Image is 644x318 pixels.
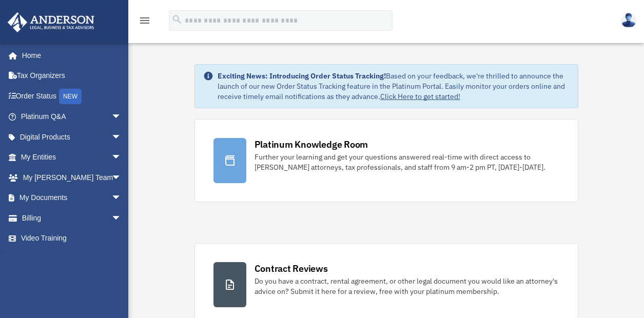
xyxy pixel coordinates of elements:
img: Anderson Advisors Platinum Portal [5,12,97,32]
a: Order StatusNEW [7,86,137,107]
div: Do you have a contract, rental agreement, or other legal document you would like an attorney's ad... [255,276,559,296]
a: My Entitiesarrow_drop_down [7,147,137,168]
a: My [PERSON_NAME] Teamarrow_drop_down [7,167,137,188]
a: Billingarrow_drop_down [7,208,137,228]
div: Contract Reviews [255,262,328,275]
div: Further your learning and get your questions answered real-time with direct access to [PERSON_NAM... [255,152,559,172]
a: Click Here to get started! [380,92,460,101]
img: User Pic [621,13,636,28]
span: arrow_drop_down [111,127,132,148]
div: Platinum Knowledge Room [255,138,368,151]
a: Home [7,45,132,66]
i: search [171,14,183,25]
span: arrow_drop_down [111,167,132,188]
a: Video Training [7,228,137,249]
a: menu [139,18,151,27]
strong: Exciting News: Introducing Order Status Tracking! [218,71,386,81]
span: arrow_drop_down [111,147,132,168]
div: Based on your feedback, we're thrilled to announce the launch of our new Order Status Tracking fe... [218,71,570,102]
i: menu [139,14,151,27]
a: Platinum Q&Aarrow_drop_down [7,107,137,127]
div: NEW [59,89,82,104]
span: arrow_drop_down [111,188,132,209]
a: Digital Productsarrow_drop_down [7,127,137,147]
span: arrow_drop_down [111,208,132,229]
a: Tax Organizers [7,66,137,86]
a: My Documentsarrow_drop_down [7,188,137,208]
span: arrow_drop_down [111,107,132,128]
a: Platinum Knowledge Room Further your learning and get your questions answered real-time with dire... [194,119,578,202]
